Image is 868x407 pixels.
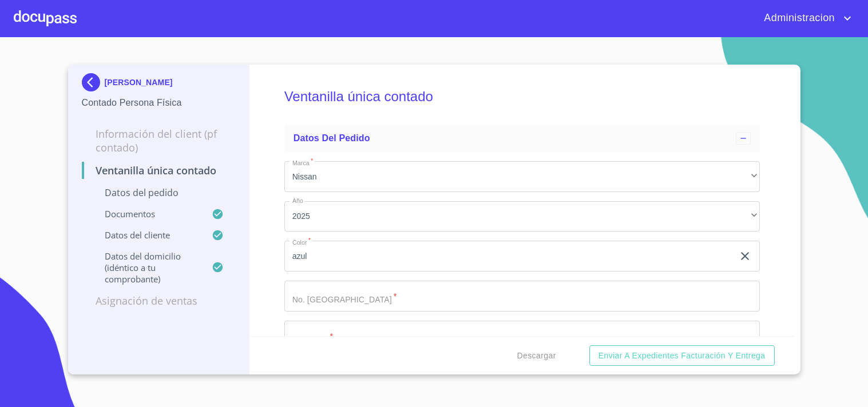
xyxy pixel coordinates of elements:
[513,345,561,366] button: Descargar
[82,163,236,177] p: Ventanilla única contado
[82,250,212,285] p: Datos del domicilio (idéntico a tu comprobante)
[284,125,760,152] div: Datos del pedido
[294,133,370,143] span: Datos del pedido
[82,186,236,199] p: Datos del pedido
[82,73,105,91] img: Docupass spot blue
[105,78,173,87] p: [PERSON_NAME]
[82,96,236,110] p: Contado Persona Física
[738,249,752,263] button: clear input
[517,349,556,363] span: Descargar
[284,73,760,120] h5: Ventanilla única contado
[82,208,212,220] p: Documentos
[755,9,841,27] span: Administracion
[82,294,236,308] p: Asignación de Ventas
[284,161,760,192] div: Nissan
[755,9,854,27] button: account of current user
[82,73,236,96] div: [PERSON_NAME]
[82,229,212,241] p: Datos del cliente
[82,127,236,154] p: Información del Client (PF contado)
[284,201,760,232] div: 2025
[589,345,775,366] button: Enviar a Expedientes Facturación y Entrega
[599,349,766,363] span: Enviar a Expedientes Facturación y Entrega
